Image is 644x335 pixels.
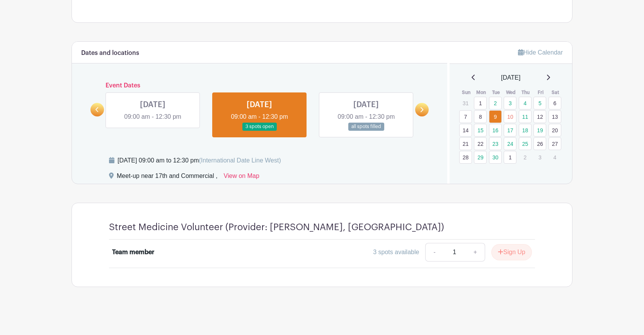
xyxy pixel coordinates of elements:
[549,124,561,137] a: 20
[112,248,154,257] div: Team member
[504,110,516,123] a: 10
[519,151,532,163] p: 2
[549,110,561,123] a: 13
[533,97,546,109] a: 5
[519,124,532,137] a: 18
[533,137,546,150] a: 26
[474,110,487,123] a: 8
[81,50,139,57] h6: Dates and locations
[504,137,516,150] a: 24
[503,89,518,96] th: Wed
[474,89,489,96] th: Mon
[459,124,472,137] a: 14
[489,110,502,123] a: 9
[533,124,546,137] a: 19
[459,97,472,109] p: 31
[489,124,502,137] a: 16
[549,151,561,163] p: 4
[518,89,533,96] th: Thu
[519,137,532,150] a: 25
[533,151,546,163] p: 3
[459,110,472,123] a: 7
[459,89,474,96] th: Sun
[489,89,504,96] th: Tue
[533,89,548,96] th: Fri
[504,151,516,164] a: 1
[425,243,443,262] a: -
[533,110,546,123] a: 12
[109,222,444,233] h4: Street Medicine Volunteer (Provider: [PERSON_NAME], [GEOGRAPHIC_DATA])
[199,157,281,164] span: (International Date Line West)
[474,124,487,137] a: 15
[504,124,516,137] a: 17
[474,137,487,150] a: 22
[474,97,487,109] a: 1
[549,97,561,109] a: 6
[489,97,502,109] a: 2
[466,243,485,262] a: +
[501,73,520,82] span: [DATE]
[118,156,281,165] div: [DATE] 09:00 am to 12:30 pm
[548,89,563,96] th: Sat
[519,110,532,123] a: 11
[373,248,419,257] div: 3 spots available
[117,171,218,184] div: Meet-up near 17th and Commercial ,
[104,82,415,89] h6: Event Dates
[549,137,561,150] a: 27
[504,97,516,109] a: 3
[519,97,532,109] a: 4
[491,244,532,260] button: Sign Up
[224,171,259,184] a: View on Map
[518,49,563,56] a: Hide Calendar
[489,151,502,164] a: 30
[459,151,472,164] a: 28
[459,137,472,150] a: 21
[474,151,487,164] a: 29
[489,137,502,150] a: 23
